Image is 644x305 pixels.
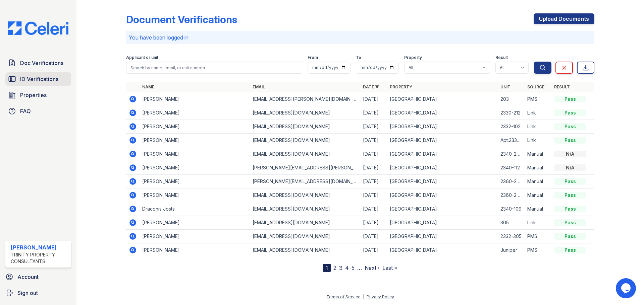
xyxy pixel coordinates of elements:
[387,147,497,161] td: [GEOGRAPHIC_DATA]
[525,202,551,216] td: Manual
[554,109,586,116] div: Pass
[250,188,360,202] td: [EMAIL_ADDRESS][DOMAIN_NAME]
[616,278,637,298] iframe: chat widget
[140,92,250,106] td: [PERSON_NAME]
[140,230,250,243] td: [PERSON_NAME]
[360,243,387,257] td: [DATE]
[140,120,250,134] td: [PERSON_NAME]
[554,192,586,199] div: Pass
[333,264,336,271] a: 2
[126,55,158,60] label: Applicant or unit
[525,216,551,230] td: Link
[360,120,387,134] td: [DATE]
[387,243,497,257] td: [GEOGRAPHIC_DATA]
[390,84,412,89] a: Property
[554,137,586,144] div: Pass
[360,147,387,161] td: [DATE]
[250,120,360,134] td: [EMAIL_ADDRESS][DOMAIN_NAME]
[387,134,497,147] td: [GEOGRAPHIC_DATA]
[250,147,360,161] td: [EMAIL_ADDRESS][DOMAIN_NAME]
[5,104,71,118] a: FAQ
[126,13,237,25] div: Document Verifications
[250,243,360,257] td: [EMAIL_ADDRESS][DOMAIN_NAME]
[360,216,387,230] td: [DATE]
[500,84,511,89] a: Unit
[525,175,551,188] td: Manual
[554,178,586,185] div: Pass
[534,13,594,24] a: Upload Documents
[360,161,387,175] td: [DATE]
[140,147,250,161] td: [PERSON_NAME]
[387,106,497,120] td: [GEOGRAPHIC_DATA]
[387,161,497,175] td: [GEOGRAPHIC_DATA]
[498,216,525,230] td: 305
[360,92,387,106] td: [DATE]
[365,264,380,271] a: Next ›
[11,243,68,251] div: [PERSON_NAME]
[387,216,497,230] td: [GEOGRAPHIC_DATA]
[140,243,250,257] td: [PERSON_NAME]
[360,188,387,202] td: [DATE]
[498,106,525,120] td: 2330-212
[525,106,551,120] td: Link
[356,55,361,60] label: To
[387,120,497,134] td: [GEOGRAPHIC_DATA]
[554,96,586,102] div: Pass
[498,92,525,106] td: 203
[140,202,250,216] td: Draconis Josts
[3,286,74,300] a: Sign out
[495,55,508,60] label: Result
[352,264,355,271] a: 5
[250,230,360,243] td: [EMAIL_ADDRESS][DOMAIN_NAME]
[250,175,360,188] td: [PERSON_NAME][EMAIL_ADDRESS][DOMAIN_NAME]
[525,188,551,202] td: Manual
[363,294,364,299] div: |
[554,123,586,130] div: Pass
[20,91,47,99] span: Properties
[525,147,551,161] td: Manual
[498,161,525,175] td: 2340-112
[360,230,387,243] td: [DATE]
[404,55,422,60] label: Property
[357,264,362,272] span: …
[527,84,544,89] a: Source
[554,233,586,240] div: Pass
[498,202,525,216] td: 2340-109
[554,84,570,89] a: Result
[382,264,397,271] a: Last »
[11,251,68,265] div: Trinity Property Consultants
[387,188,497,202] td: [GEOGRAPHIC_DATA]
[140,175,250,188] td: [PERSON_NAME]
[20,107,31,115] span: FAQ
[140,106,250,120] td: [PERSON_NAME]
[345,264,349,271] a: 4
[126,62,302,74] input: Search by name, email, or unit number
[525,161,551,175] td: Manual
[323,264,331,272] div: 1
[525,120,551,134] td: Link
[20,59,63,67] span: Doc Verifications
[525,134,551,147] td: Link
[498,147,525,161] td: 2340-207
[554,247,586,253] div: Pass
[17,289,38,297] span: Sign out
[525,243,551,257] td: PMS
[326,294,361,299] a: Terms of Service
[498,188,525,202] td: 2360-202
[339,264,342,271] a: 3
[140,216,250,230] td: [PERSON_NAME]
[525,230,551,243] td: PMS
[367,294,394,299] a: Privacy Policy
[498,120,525,134] td: 2332-102
[360,175,387,188] td: [DATE]
[554,206,586,212] div: Pass
[3,270,74,284] a: Account
[250,134,360,147] td: [EMAIL_ADDRESS][DOMAIN_NAME]
[387,202,497,216] td: [GEOGRAPHIC_DATA]
[308,55,318,60] label: From
[5,72,71,86] a: ID Verifications
[498,230,525,243] td: 2332-305
[140,188,250,202] td: [PERSON_NAME]
[17,273,39,281] span: Account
